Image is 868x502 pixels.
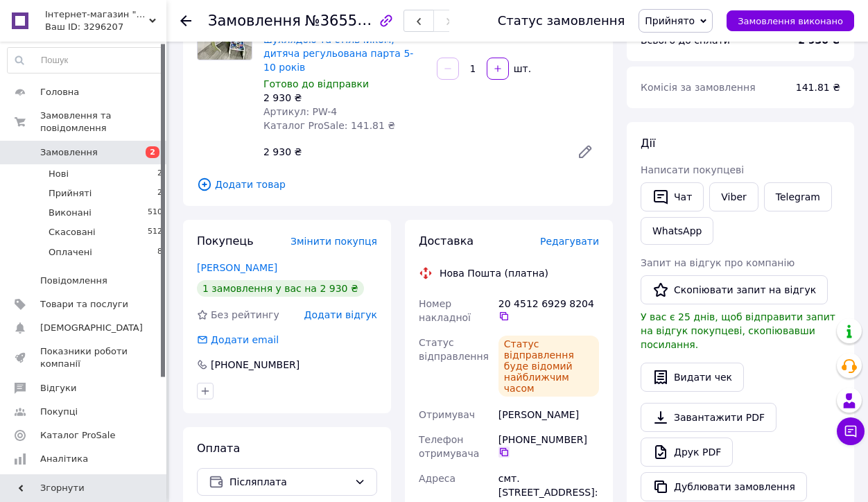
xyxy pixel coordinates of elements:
div: 20 4512 6929 8204 [498,297,599,322]
span: Головна [40,86,79,98]
span: Замовлення [208,12,301,29]
span: 512 [148,226,162,239]
span: Покупці [40,406,78,418]
span: Комісія за замовлення [641,82,756,93]
a: Viber [709,182,758,211]
span: Нові [49,168,69,180]
span: 510 [148,207,162,219]
span: Післяплата [229,474,349,490]
span: Повідомлення [40,275,107,287]
button: Видати чек [641,363,744,392]
span: Інтернет-магазин "Gladyss" [45,8,149,21]
button: Дублювати замовлення [641,472,807,501]
span: 8 [157,246,162,259]
div: 2 930 ₴ [263,91,426,105]
span: 2 [146,146,159,158]
b: 2 930 ₴ [798,35,840,46]
span: Скасовані [49,226,96,239]
span: Без рейтингу [211,309,279,320]
span: Каталог ProSale [40,429,115,442]
span: [DEMOGRAPHIC_DATA] [40,322,143,334]
span: Статус відправлення [419,337,489,362]
span: Артикул: PW-4 [263,106,337,117]
span: Оплата [197,442,240,455]
div: [PHONE_NUMBER] [209,358,301,372]
div: 1 замовлення у вас на 2 930 ₴ [197,280,364,297]
div: [PHONE_NUMBER] [498,433,599,458]
span: Готово до відправки [263,78,369,89]
span: Адреса [419,473,455,484]
a: Парта-трансформер для хлопчика Щенячий патруль із шухлядою та стільчиком, дитяча регульована парт... [263,6,417,73]
div: 2 930 ₴ [258,142,566,162]
div: Ваш ID: 3296207 [45,21,166,33]
span: 2 [157,168,162,180]
span: Отримувач [419,409,475,420]
span: 2 [157,187,162,200]
span: Товари та послуги [40,298,128,311]
span: Виконані [49,207,92,219]
span: Номер накладної [419,298,471,323]
span: Телефон отримувача [419,434,479,459]
span: Каталог ProSale: 141.81 ₴ [263,120,395,131]
div: Додати email [196,333,280,347]
input: Пошук [8,48,163,73]
a: Редагувати [571,138,599,166]
div: Нова Пошта (платна) [436,266,552,280]
span: Покупець [197,234,254,248]
span: Запит на відгук про компанію [641,257,795,268]
span: Всього до сплати [641,35,730,46]
button: Замовлення виконано [727,10,854,31]
button: Скопіювати запит на відгук [641,275,828,304]
span: Замовлення виконано [738,16,843,26]
span: Прийнято [645,15,695,26]
span: Дії [641,137,655,150]
span: Змінити покупця [290,236,377,247]
div: Повернутися назад [180,14,191,28]
span: Редагувати [540,236,599,247]
span: Відгуки [40,382,76,395]
button: Чат [641,182,704,211]
span: Замовлення [40,146,98,159]
div: Статус відправлення буде відомий найближчим часом [498,336,599,397]
span: Оплачені [49,246,92,259]
a: Друк PDF [641,438,733,467]
span: Написати покупцеві [641,164,744,175]
a: Завантажити PDF [641,403,776,432]
div: Статус замовлення [498,14,625,28]
span: Доставка [419,234,474,248]
span: 141.81 ₴ [796,82,840,93]
div: шт. [510,62,532,76]
div: Додати email [209,333,280,347]
button: Чат з покупцем [837,417,865,445]
span: Показники роботи компанії [40,345,128,370]
a: Telegram [764,182,832,211]
div: [PERSON_NAME] [496,402,602,427]
span: Прийняті [49,187,92,200]
span: Аналітика [40,453,88,465]
a: [PERSON_NAME] [197,262,277,273]
span: Замовлення та повідомлення [40,110,166,135]
a: WhatsApp [641,217,713,245]
span: Додати товар [197,177,599,192]
span: Додати відгук [304,309,377,320]
span: №365558635 [305,12,403,29]
span: У вас є 25 днів, щоб відправити запит на відгук покупцеві, скопіювавши посилання. [641,311,835,350]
